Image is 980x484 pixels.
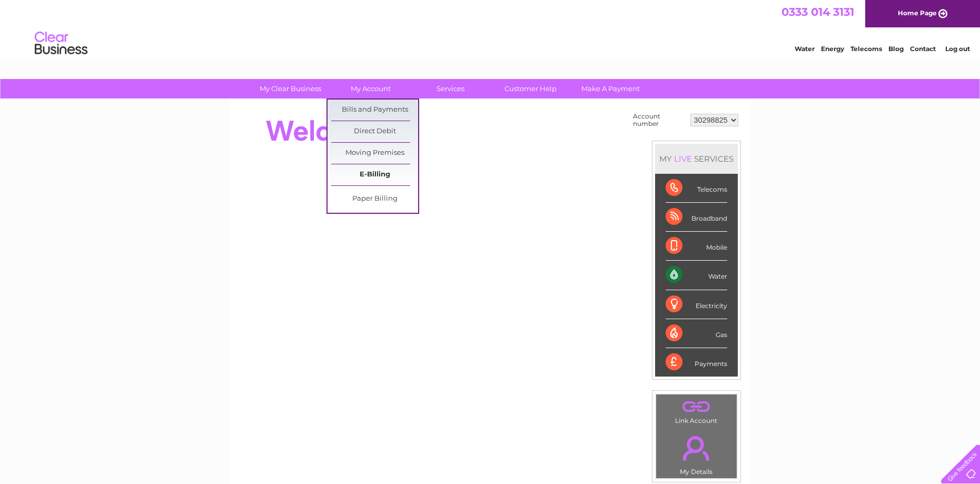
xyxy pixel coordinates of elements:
[487,79,574,98] a: Customer Help
[659,397,734,416] a: .
[630,110,688,130] td: Account number
[795,45,815,53] a: Water
[331,143,418,164] a: Moving Premises
[567,79,654,98] a: Make A Payment
[331,121,418,142] a: Direct Debit
[327,79,414,98] a: My Account
[656,427,737,479] td: My Details
[888,45,904,53] a: Blog
[666,290,727,319] div: Electricity
[666,174,727,203] div: Telecoms
[656,394,737,427] td: Link Account
[850,45,882,53] a: Telecoms
[242,6,739,51] div: Clear Business is a trading name of Verastar Limited (registered in [GEOGRAPHIC_DATA] No. 3667643...
[247,79,334,98] a: My Clear Business
[655,144,738,174] div: MY SERVICES
[331,164,418,185] a: E-Billing
[821,45,844,53] a: Energy
[945,45,970,53] a: Log out
[331,100,418,121] a: Bills and Payments
[34,27,88,60] img: logo.png
[659,430,734,467] a: .
[331,189,418,210] a: Paper Billing
[910,45,936,53] a: Contact
[672,154,694,164] div: LIVE
[781,5,854,18] a: 0333 014 3131
[666,203,727,232] div: Broadband
[666,348,727,377] div: Payments
[666,232,727,261] div: Mobile
[666,261,727,290] div: Water
[407,79,494,98] a: Services
[666,319,727,348] div: Gas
